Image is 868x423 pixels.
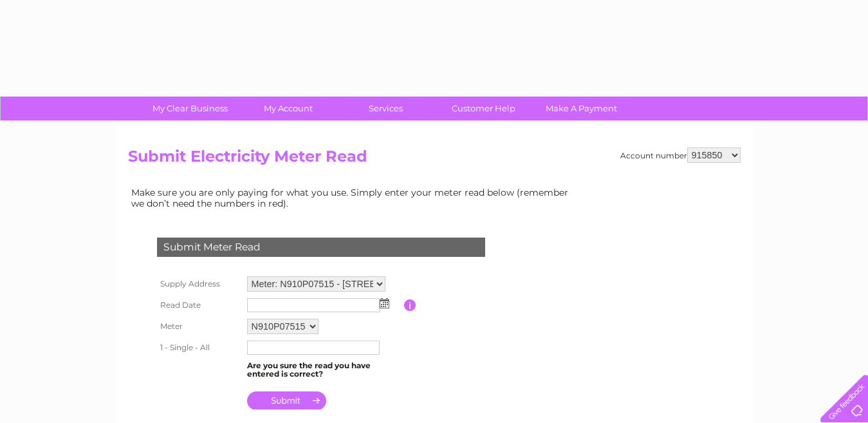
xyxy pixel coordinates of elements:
[247,391,326,409] input: Submit
[128,184,578,211] td: Make sure you are only paying for what you use. Simply enter your meter read below (remember we d...
[128,147,741,172] h2: Submit Electricity Meter Read
[154,337,244,358] th: 1 - Single - All
[235,97,341,120] a: My Account
[430,97,537,120] a: Customer Help
[404,299,416,311] input: Information
[154,273,244,295] th: Supply Address
[157,238,485,257] div: Submit Meter Read
[137,97,243,120] a: My Clear Business
[380,298,389,308] img: ...
[620,147,741,163] div: Account number
[154,295,244,315] th: Read Date
[154,315,244,337] th: Meter
[528,97,634,120] a: Make A Payment
[333,97,439,120] a: Services
[244,358,404,382] td: Are you sure the read you have entered is correct?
